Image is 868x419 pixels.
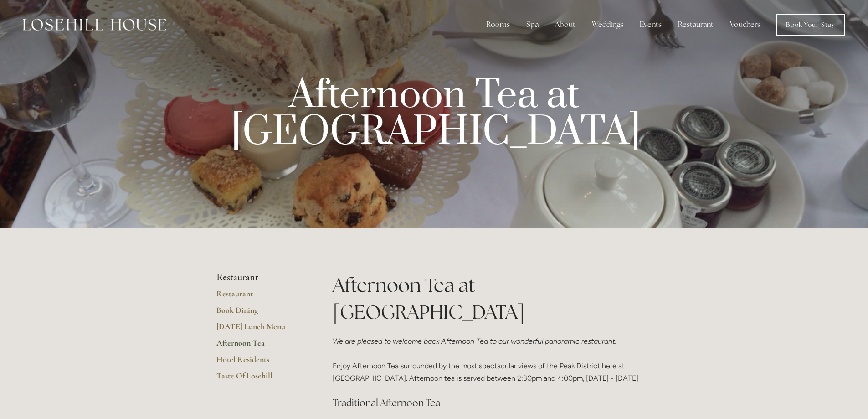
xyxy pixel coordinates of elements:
a: Taste Of Losehill [216,371,303,387]
div: Spa [519,16,546,34]
a: Hotel Residents [216,354,303,371]
div: Rooms [479,16,517,34]
a: Book Your Stay [776,14,845,36]
h1: Afternoon Tea at [GEOGRAPHIC_DATA] [333,272,652,326]
div: Events [632,16,669,34]
img: Losehill House [23,19,166,31]
p: Afternoon Tea at [GEOGRAPHIC_DATA] [231,78,637,150]
a: Afternoon Tea [216,338,303,354]
a: Book Dining [216,305,303,321]
em: We are pleased to welcome back Afternoon Tea to our wonderful panoramic restaurant. [333,337,616,346]
li: Restaurant [216,272,303,284]
h3: Traditional Afternoon Tea [333,394,652,412]
div: Weddings [585,16,631,34]
div: About [548,16,583,34]
p: Enjoy Afternoon Tea surrounded by the most spectacular views of the Peak District here at [GEOGRA... [333,335,652,385]
a: Vouchers [723,16,768,34]
a: [DATE] Lunch Menu [216,321,303,338]
div: Restaurant [671,16,721,34]
a: Restaurant [216,289,303,305]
